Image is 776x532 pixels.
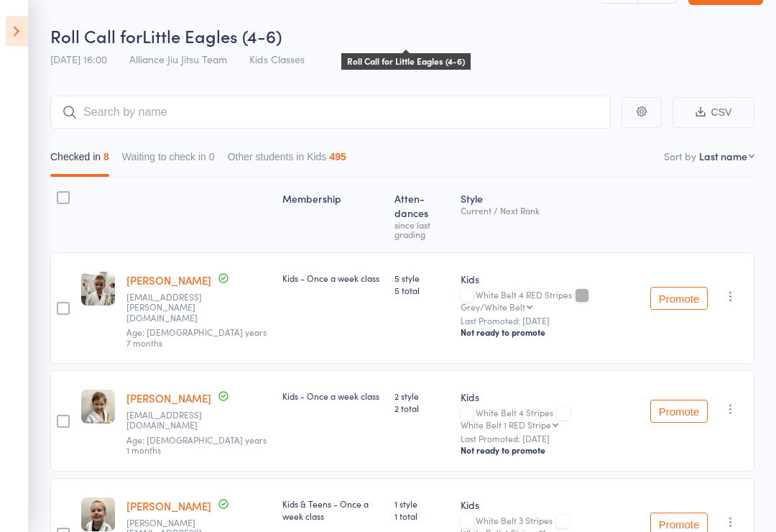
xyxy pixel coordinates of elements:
[394,498,449,510] span: 1 style
[282,272,383,285] div: Kids - Once a week class
[461,290,639,312] div: White Belt 4 RED Stripes
[394,403,449,415] span: 2 total
[282,390,383,403] div: Kids - Once a week class
[461,445,639,457] div: Not ready to promote
[650,288,708,311] button: Promote
[249,52,305,67] span: Kids Classes
[126,434,267,457] span: Age: [DEMOGRAPHIC_DATA] years 1 months
[126,411,220,431] small: Adriancominotto@gmail.com
[81,272,115,306] img: image1715925428.png
[129,52,227,67] span: Alliance Jiu Jitsu Team
[81,390,115,424] img: image1745017287.png
[394,390,449,403] span: 2 style
[664,150,696,164] label: Sort by
[142,24,282,48] span: Little Eagles (4-6)
[209,152,215,163] div: 0
[228,145,346,178] button: Other students in Kids495
[329,152,346,163] div: 495
[50,52,107,67] span: [DATE] 16:00
[126,273,211,288] a: [PERSON_NAME]
[455,185,645,247] div: Style
[341,54,471,70] div: Roll Call for Little Eagles (4-6)
[103,152,109,163] div: 8
[389,185,455,247] div: Atten­dances
[394,272,449,285] span: 5 style
[461,327,639,339] div: Not ready to promote
[50,145,109,178] button: Checked in8
[50,96,611,129] input: Search by name
[126,293,220,324] small: guery.joan@gmail.com
[122,145,215,178] button: Waiting to check in0
[461,272,639,287] div: Kids
[461,303,525,312] div: Grey/White Belt
[277,185,389,247] div: Membership
[461,408,639,430] div: White Belt 4 Stripes
[81,498,115,532] img: image1725258809.png
[394,510,449,523] span: 1 total
[461,434,639,444] small: Last Promoted: [DATE]
[461,206,639,216] div: Current / Next Rank
[394,221,449,239] div: since last grading
[673,98,754,129] button: CSV
[461,421,551,430] div: White Belt 1 RED Stripe
[126,391,211,406] a: [PERSON_NAME]
[282,498,383,523] div: Kids & Teens - Once a week class
[126,326,267,349] span: Age: [DEMOGRAPHIC_DATA] years 7 months
[699,150,747,164] div: Last name
[461,316,639,326] small: Last Promoted: [DATE]
[461,390,639,405] div: Kids
[650,400,708,423] button: Promote
[394,285,449,297] span: 5 total
[126,499,211,514] a: [PERSON_NAME]
[461,498,639,513] div: Kids
[50,24,142,48] span: Roll Call for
